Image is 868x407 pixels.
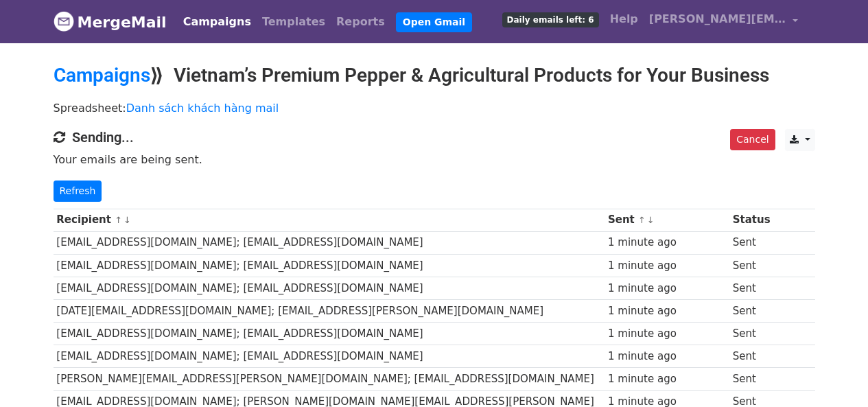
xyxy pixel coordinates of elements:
a: Templates [257,8,331,36]
div: 1 minute ago [608,235,726,251]
div: 1 minute ago [608,258,726,274]
td: Sent [729,231,773,254]
h4: Sending... [54,129,815,146]
td: [EMAIL_ADDRESS][DOMAIN_NAME]; [EMAIL_ADDRESS][DOMAIN_NAME] [54,254,605,277]
a: [PERSON_NAME][EMAIL_ADDRESS][DOMAIN_NAME] [644,5,804,38]
th: Recipient [54,209,605,231]
a: Daily emails left: 6 [497,5,605,33]
p: Your emails are being sent. [54,152,815,167]
td: [EMAIL_ADDRESS][DOMAIN_NAME]; [EMAIL_ADDRESS][DOMAIN_NAME] [54,323,605,345]
a: ↓ [124,215,131,225]
td: Sent [729,277,773,299]
a: Reports [331,8,390,36]
img: MergeMail logo [54,11,74,32]
a: Campaigns [54,64,150,86]
div: 1 minute ago [608,281,726,296]
div: 1 minute ago [608,303,726,319]
a: Refresh [54,181,102,202]
span: Daily emails left: 6 [502,12,599,27]
div: 1 minute ago [608,371,726,387]
td: [EMAIL_ADDRESS][DOMAIN_NAME]; [EMAIL_ADDRESS][DOMAIN_NAME] [54,231,605,254]
td: Sent [729,254,773,277]
a: Danh sách khách hàng mail [126,102,279,115]
a: ↓ [647,215,655,225]
td: [EMAIL_ADDRESS][DOMAIN_NAME]; [EMAIL_ADDRESS][DOMAIN_NAME] [54,277,605,299]
h2: ⟫ Vietnam’s Premium Pepper & Agricultural Products for Your Business [54,64,815,87]
th: Status [729,209,773,231]
td: Sent [729,368,773,391]
p: Spreadsheet: [54,101,815,115]
a: MergeMail [54,8,167,36]
a: Help [605,5,644,33]
th: Sent [605,209,729,231]
td: [PERSON_NAME][EMAIL_ADDRESS][PERSON_NAME][DOMAIN_NAME]; [EMAIL_ADDRESS][DOMAIN_NAME] [54,368,605,391]
a: ↑ [638,215,646,225]
a: Open Gmail [396,12,472,32]
td: Sent [729,323,773,345]
a: ↑ [115,215,122,225]
a: Cancel [730,129,775,150]
td: Sent [729,345,773,368]
a: Campaigns [178,8,257,36]
div: 1 minute ago [608,349,726,364]
td: [DATE][EMAIL_ADDRESS][DOMAIN_NAME]; [EMAIL_ADDRESS][PERSON_NAME][DOMAIN_NAME] [54,299,605,322]
td: [EMAIL_ADDRESS][DOMAIN_NAME]; [EMAIL_ADDRESS][DOMAIN_NAME] [54,345,605,368]
div: 1 minute ago [608,326,726,342]
span: [PERSON_NAME][EMAIL_ADDRESS][DOMAIN_NAME] [649,11,786,27]
td: Sent [729,299,773,322]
